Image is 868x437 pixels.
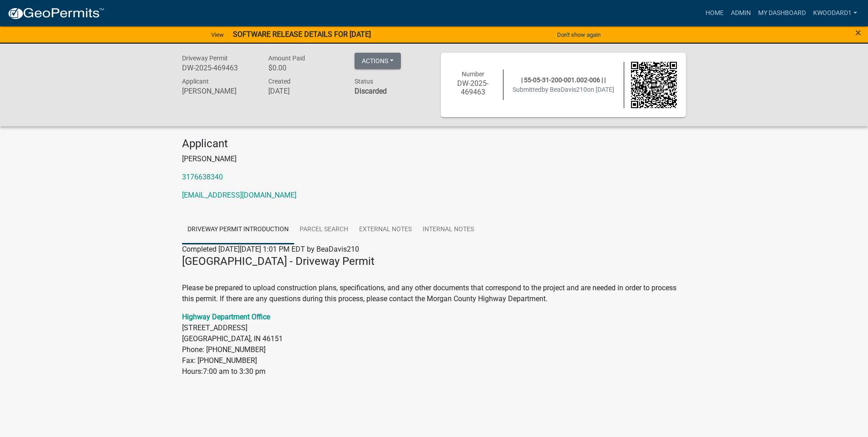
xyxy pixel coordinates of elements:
[809,5,861,22] a: kwoodard1
[182,87,255,95] h6: [PERSON_NAME]
[354,215,417,244] a: External Notes
[855,27,861,38] button: Close
[182,312,686,377] p: [STREET_ADDRESS] [GEOGRAPHIC_DATA], IN 46151 Phone: [PHONE_NUMBER] Fax: [PHONE_NUMBER] Hours:7:00...
[294,215,354,244] a: Parcel search
[233,30,371,39] strong: SOFTWARE RELEASE DETAILS FOR [DATE]
[268,64,341,72] h6: $0.00
[182,137,686,150] h4: Applicant
[182,215,294,244] a: Driveway Permit Introduction
[355,87,387,95] strong: Discarded
[182,78,209,85] span: Applicant
[182,173,223,181] a: 3176638340
[182,191,296,199] a: [EMAIL_ADDRESS][DOMAIN_NAME]
[182,313,270,321] a: Highway Department Office
[462,70,484,78] span: Number
[355,53,401,69] button: Actions
[755,5,809,22] a: My Dashboard
[182,64,255,72] h6: DW-2025-469463
[417,215,479,244] a: Internal Notes
[855,26,861,39] span: ×
[553,27,604,42] button: Don't show again
[521,76,606,84] span: | 55-05-31-200-001.002-006 | |
[182,245,359,253] span: Completed [DATE][DATE] 1:01 PM EDT by BeaDavis210
[182,55,228,62] span: Driveway Permit
[727,5,755,22] a: Admin
[268,78,291,85] span: Created
[182,255,686,268] h4: [GEOGRAPHIC_DATA] - Driveway Permit
[207,27,227,42] a: View
[268,55,305,62] span: Amount Paid
[631,62,677,108] img: QR code
[702,5,727,22] a: Home
[542,86,587,93] span: by BeaDavis210
[450,79,496,96] h6: DW-2025-469463
[182,154,686,164] p: [PERSON_NAME]
[182,272,686,304] p: Please be prepared to upload construction plans, specifications, and any other documents that cor...
[268,87,341,95] h6: [DATE]
[355,78,373,85] span: Status
[513,86,614,93] span: Submitted on [DATE]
